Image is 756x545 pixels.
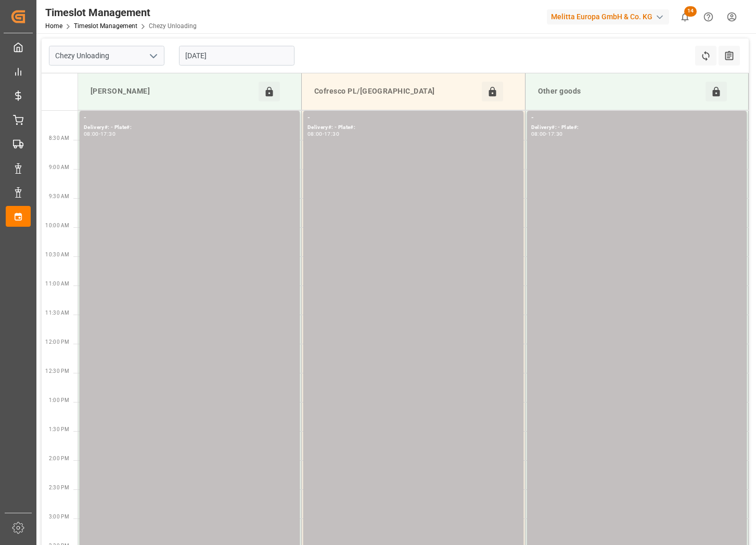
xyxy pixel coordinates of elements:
[45,310,69,316] span: 11:30 AM
[531,113,743,123] div: -
[49,397,69,403] span: 1:00 PM
[307,123,519,132] div: Delivery#: - Plate#:
[307,113,519,123] div: -
[45,368,69,374] span: 12:30 PM
[49,485,69,490] span: 2:30 PM
[307,132,323,136] div: 08:00
[49,456,69,461] span: 2:00 PM
[179,46,294,66] input: DD-MM-YYYY
[684,6,697,17] span: 14
[84,113,296,123] div: -
[49,514,69,520] span: 3:00 PM
[547,9,669,24] div: Melitta Europa GmbH & Co. KG
[324,132,339,136] div: 17:30
[145,48,161,64] button: open menu
[49,193,69,199] span: 9:30 AM
[531,123,743,132] div: Delivery#: - Plate#:
[45,281,69,287] span: 11:00 AM
[548,132,563,136] div: 17:30
[45,223,69,228] span: 10:00 AM
[45,252,69,257] span: 10:30 AM
[547,7,673,27] button: Melitta Europa GmbH & Co. KG
[99,132,100,136] div: -
[49,164,69,170] span: 9:00 AM
[84,132,99,136] div: 08:00
[310,82,482,101] div: Cofresco PL/[GEOGRAPHIC_DATA]
[86,82,259,101] div: [PERSON_NAME]
[45,339,69,345] span: 12:00 PM
[45,5,197,20] div: Timeslot Management
[74,22,137,30] a: Timeslot Management
[546,132,547,136] div: -
[673,5,697,29] button: show 14 new notifications
[323,132,324,136] div: -
[49,426,69,432] span: 1:30 PM
[100,132,116,136] div: 17:30
[49,135,69,141] span: 8:30 AM
[45,22,62,30] a: Home
[534,82,706,101] div: Other goods
[697,5,720,29] button: Help Center
[531,132,546,136] div: 08:00
[49,46,164,66] input: Type to search/select
[84,123,296,132] div: Delivery#: - Plate#:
